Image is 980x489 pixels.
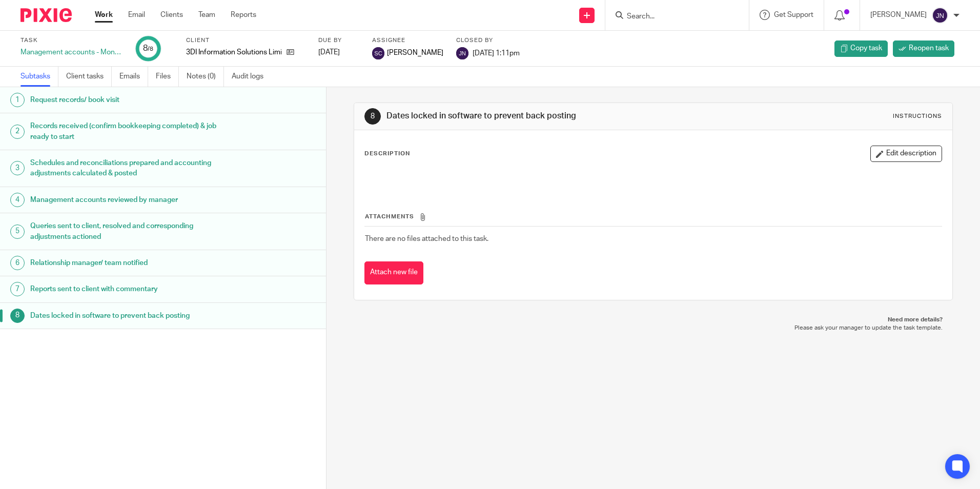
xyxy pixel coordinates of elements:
[774,11,813,18] span: Get Support
[21,36,123,45] label: Task
[21,8,72,22] img: Pixie
[387,48,443,58] span: [PERSON_NAME]
[30,308,221,323] h1: Dates locked in software to prevent back posting
[128,10,145,20] a: Email
[365,214,414,219] span: Attachments
[119,67,148,87] a: Emails
[30,255,221,271] h1: Relationship manager/ team notified
[10,309,25,323] div: 8
[473,49,520,56] span: [DATE] 1:11pm
[10,193,25,207] div: 4
[364,316,942,324] p: Need more details?
[318,36,359,45] label: Due by
[66,67,112,87] a: Client tasks
[365,235,488,242] span: There are no files attached to this task.
[909,43,949,53] span: Reopen task
[372,36,443,45] label: Assignee
[232,67,271,87] a: Audit logs
[364,261,423,284] button: Attach new file
[10,93,25,107] div: 1
[893,112,942,120] div: Instructions
[198,10,215,20] a: Team
[456,47,468,59] img: svg%3E
[30,192,221,208] h1: Management accounts reviewed by manager
[30,118,221,145] h1: Records received (confirm bookkeeping completed) & job ready to start
[160,10,183,20] a: Clients
[834,40,888,57] a: Copy task
[893,40,954,57] a: Reopen task
[21,47,123,57] div: Management accounts - Monthly
[186,47,281,57] p: 3DI Information Solutions Limited
[148,46,153,52] small: /8
[156,67,179,87] a: Files
[372,47,384,59] img: svg%3E
[850,43,882,53] span: Copy task
[364,150,410,158] p: Description
[30,218,221,244] h1: Queries sent to client, resolved and corresponding adjustments actioned
[10,282,25,296] div: 7
[30,92,221,108] h1: Request records/ book visit
[364,324,942,332] p: Please ask your manager to update the task template.
[10,161,25,175] div: 3
[95,10,113,20] a: Work
[386,111,675,121] h1: Dates locked in software to prevent back posting
[870,146,942,162] button: Edit description
[456,36,520,45] label: Closed by
[870,10,927,20] p: [PERSON_NAME]
[318,47,359,57] div: [DATE]
[21,67,58,87] a: Subtasks
[231,10,256,20] a: Reports
[186,36,305,45] label: Client
[364,108,381,125] div: 8
[30,155,221,181] h1: Schedules and reconciliations prepared and accounting adjustments calculated & posted
[10,225,25,239] div: 5
[143,43,153,54] div: 8
[10,125,25,139] div: 2
[10,256,25,270] div: 6
[932,7,948,24] img: svg%3E
[626,12,718,22] input: Search
[30,281,221,297] h1: Reports sent to client with commentary
[187,67,224,87] a: Notes (0)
